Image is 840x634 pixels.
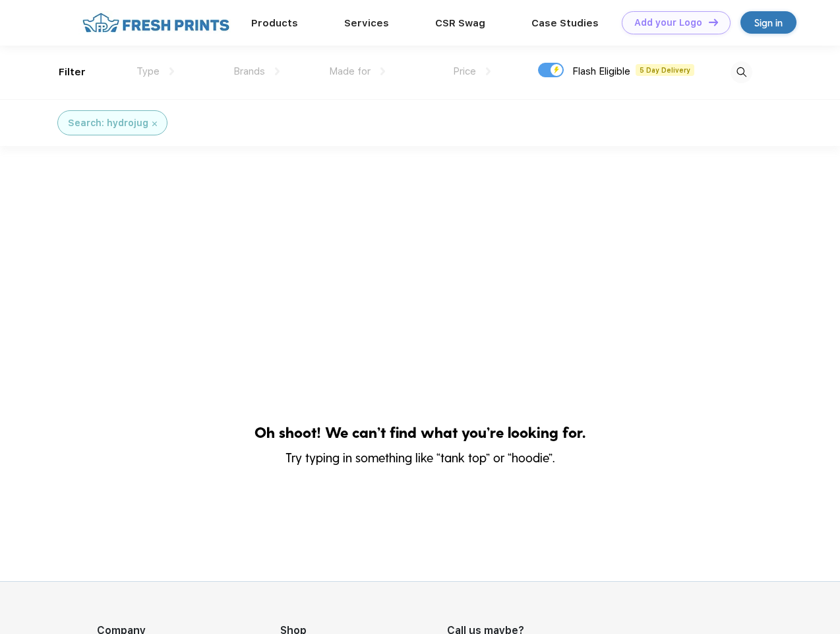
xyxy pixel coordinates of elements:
span: 5 Day Delivery [636,64,694,76]
span: Flash Eligible [572,65,630,77]
div: Sign in [754,15,783,30]
img: desktop_search.svg [731,61,752,83]
span: Type [136,65,160,77]
img: DT [709,18,718,26]
img: filter_cancel.svg [152,122,157,126]
div: Filter [59,65,86,80]
span: Made for [329,65,371,77]
img: dropdown.png [380,67,385,75]
img: fo%20logo%202.webp [78,11,233,34]
span: Price [453,65,476,77]
div: Add your Logo [634,17,702,28]
a: Sign in [740,11,796,34]
div: Search: hydrojug [68,116,148,130]
span: Brands [233,65,265,77]
img: dropdown.png [275,67,280,75]
img: dropdown.png [169,67,174,75]
a: Products [251,17,298,29]
img: dropdown.png [486,67,491,75]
